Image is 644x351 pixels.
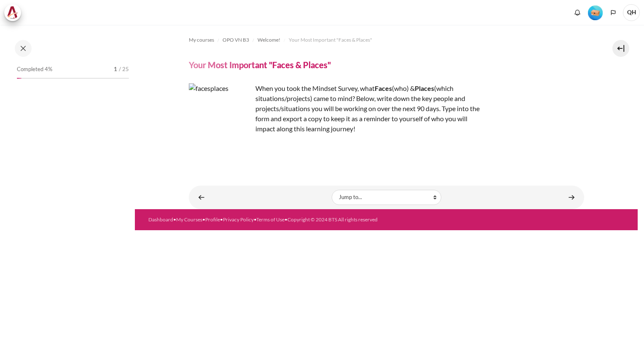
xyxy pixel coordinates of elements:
img: Architeck [7,6,19,19]
a: My Courses [176,216,202,223]
h4: Your Most Important "Faces & Places" [189,59,331,70]
section: Content [135,25,638,209]
button: Languages [607,6,620,19]
a: Level #1 [585,5,606,20]
a: Copyright © 2024 BTS All rights reserved [287,216,378,223]
span: 1 [114,65,117,74]
div: Level #1 [588,5,603,20]
a: User menu [623,4,640,21]
strong: Places [415,84,434,92]
a: ◄ Join the Sharing Community [193,189,210,205]
a: Your Buddy Group! ► [563,189,580,205]
p: When you took the Mindset Survey, what (who) & (which situations/projects) came to mind? Below, w... [189,83,484,134]
a: Your Most Important "Faces & Places" [289,35,372,45]
a: Architeck Architeck [4,4,25,21]
strong: F [375,84,378,92]
a: Welcome! [258,35,280,45]
span: My courses [189,36,214,44]
nav: Navigation bar [189,33,584,47]
a: Profile [205,216,220,223]
span: QH [623,4,640,21]
div: • • • • • [148,216,409,223]
iframe: Your Most Important "Faces & Places" [189,160,584,160]
img: facesplaces [189,83,252,146]
span: / 25 [119,65,129,74]
a: Dashboard [148,216,173,223]
span: Welcome! [258,36,280,44]
a: OPO VN B3 [223,35,249,45]
span: Your Most Important "Faces & Places" [289,36,372,44]
strong: aces [378,84,392,92]
a: Privacy Policy [223,216,254,223]
span: OPO VN B3 [223,36,249,44]
a: My courses [189,35,214,45]
div: Show notification window with no new notifications [571,6,584,19]
span: Completed 4% [17,65,52,74]
div: 4% [17,78,21,79]
a: Terms of Use [256,216,284,223]
img: Level #1 [588,5,603,20]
